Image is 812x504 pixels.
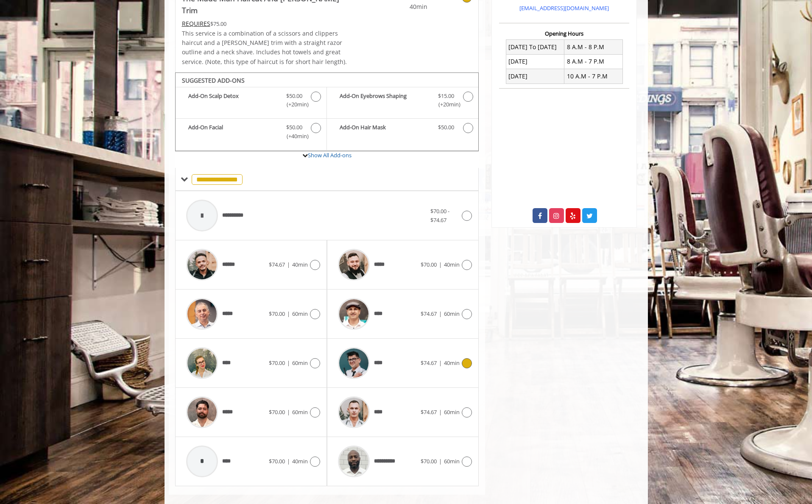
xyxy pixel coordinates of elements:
[564,69,623,84] td: 10 A.M - 7 P.M
[269,359,285,367] span: $70.00
[433,100,458,109] span: (+20min )
[331,92,474,111] label: Add-On Eyebrows Shaping
[430,207,449,224] span: $70.00 - $74.67
[421,408,437,416] span: $74.67
[286,92,302,100] span: $50.00
[439,359,442,367] span: |
[286,123,302,132] span: $50.00
[188,123,278,141] b: Add-On Facial
[439,457,442,465] span: |
[444,261,460,268] span: 40min
[182,19,210,28] span: This service needs some Advance to be paid before we block your appointment
[506,40,564,54] td: [DATE] To [DATE]
[269,310,285,317] span: $70.00
[506,69,564,84] td: [DATE]
[287,457,290,465] span: |
[331,123,474,135] label: Add-On Hair Mask
[292,310,308,317] span: 60min
[292,359,308,367] span: 60min
[506,54,564,69] td: [DATE]
[499,31,629,36] h3: Opening Hours
[421,261,437,268] span: $70.00
[340,92,430,109] b: Add-On Eyebrows Shaping
[438,92,454,100] span: $15.00
[175,72,479,151] div: The Made Man Haircut And Beard Trim Add-onS
[282,100,307,109] span: (+20min )
[444,310,460,317] span: 60min
[269,457,285,465] span: $70.00
[444,457,460,465] span: 60min
[292,457,308,465] span: 40min
[182,29,352,67] p: This service is a combination of a scissors and clippers haircut and a [PERSON_NAME] trim with a ...
[282,132,307,141] span: (+40min )
[444,359,460,367] span: 40min
[292,261,308,268] span: 40min
[269,261,285,268] span: $74.67
[444,408,460,416] span: 60min
[287,408,290,416] span: |
[439,310,442,317] span: |
[421,359,437,367] span: $74.67
[180,123,322,143] label: Add-On Facial
[308,151,352,159] a: Show All Add-ons
[377,2,427,11] span: 40min
[287,261,290,268] span: |
[287,310,290,317] span: |
[519,4,609,12] a: [EMAIL_ADDRESS][DOMAIN_NAME]
[182,76,245,84] b: SUGGESTED ADD-ONS
[340,123,430,133] b: Add-On Hair Mask
[269,408,285,416] span: $70.00
[188,92,278,109] b: Add-On Scalp Detox
[182,19,352,28] div: $75.00
[421,310,437,317] span: $74.67
[421,457,437,465] span: $70.00
[287,359,290,367] span: |
[439,261,442,268] span: |
[564,40,623,54] td: 8 A.M - 8 P.M
[564,54,623,69] td: 8 A.M - 7 P.M
[180,92,322,111] label: Add-On Scalp Detox
[292,408,308,416] span: 60min
[439,408,442,416] span: |
[438,123,454,132] span: $50.00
